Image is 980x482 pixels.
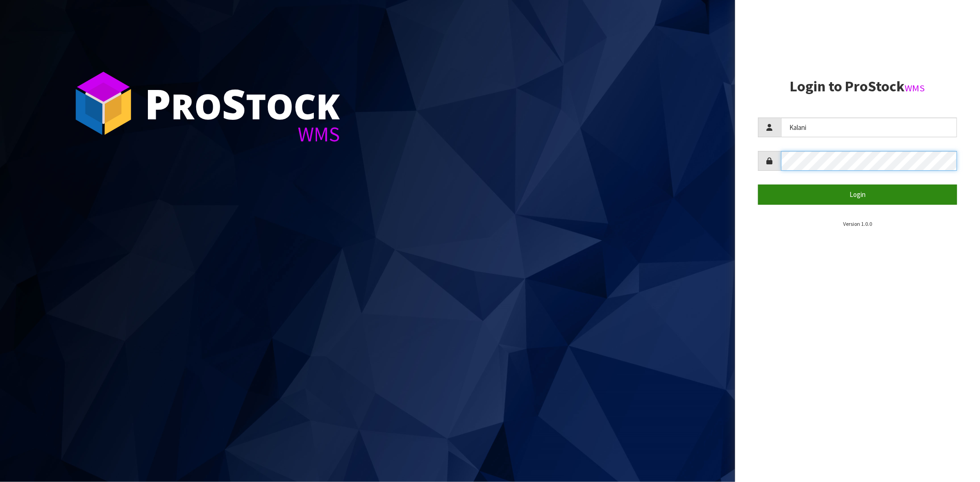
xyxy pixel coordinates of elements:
small: Version 1.0.0 [843,220,872,227]
input: Username [781,118,957,137]
img: ProStock Cube [69,69,138,138]
button: Login [758,185,957,204]
h2: Login to ProStock [758,78,957,95]
span: P [145,75,171,131]
div: ro tock [145,83,340,124]
div: WMS [145,124,340,145]
small: WMS [905,82,925,94]
span: S [222,75,246,131]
